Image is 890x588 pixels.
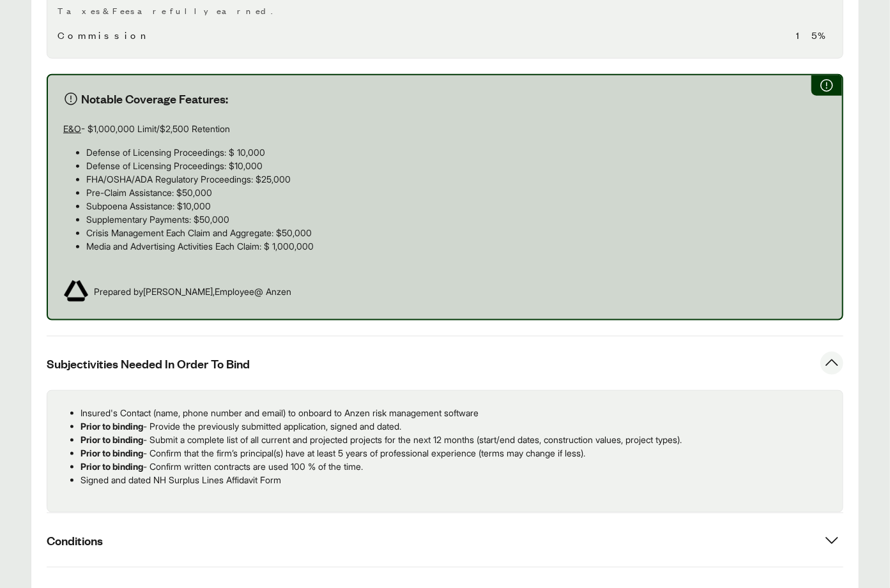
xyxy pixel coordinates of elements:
[47,356,250,372] span: Subjectivities Needed In Order To Bind
[47,336,843,390] button: Subjectivities Needed In Order To Bind
[86,239,827,253] p: Media and Advertising Activities Each Claim: $ 1,000,000
[86,213,827,226] p: Supplementary Payments: $50,000
[796,27,832,43] span: 15%
[58,4,832,17] p: Taxes & Fees are fully earned.
[81,446,832,460] p: - Confirm that the firm’s principal(s) have at least 5 years of professional experience (terms ma...
[81,434,143,445] strong: Prior to binding
[81,433,832,446] p: - Submit a complete list of all current and projected projects for the next 12 months (start/end ...
[81,406,832,419] p: Insured's Contact (name, phone number and email) to onboard to Anzen risk management software
[81,448,143,458] strong: Prior to binding
[63,122,827,135] p: - $1,000,000 Limit/$2,500 Retention
[86,159,827,172] p: Defense of Licensing Proceedings: $10,000
[86,226,827,239] p: Crisis Management Each Claim and Aggregate: $50,000
[86,172,827,186] p: FHA/OSHA/ADA Regulatory Proceedings: $25,000
[81,419,832,433] p: - Provide the previously submitted application, signed and dated.
[81,460,832,473] p: - Confirm written contracts are used 100 % of the time.
[58,27,151,43] span: Commission
[81,473,832,486] p: Signed and dated NH Surplus Lines Affidavit Form
[47,532,103,548] span: Conditions
[81,421,143,432] strong: Prior to binding
[47,513,843,567] button: Conditions
[86,199,827,213] p: Subpoena Assistance: $10,000
[94,285,291,298] span: Prepared by [PERSON_NAME] , Employee @ Anzen
[81,91,228,107] span: Notable Coverage Features:
[86,146,827,159] p: Defense of Licensing Proceedings: $ 10,000
[63,123,81,134] u: E&O
[81,461,143,472] strong: Prior to binding
[86,186,827,199] p: Pre-Claim Assistance: $50,000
